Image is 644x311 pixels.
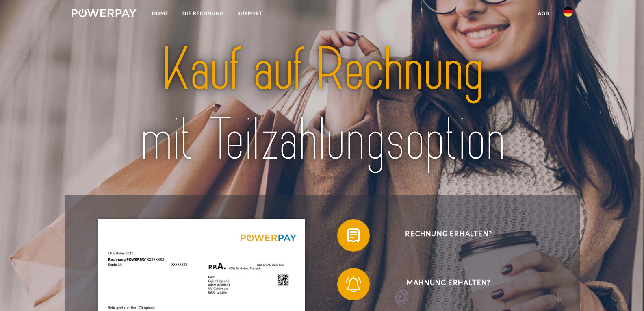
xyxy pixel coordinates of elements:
[337,219,549,252] button: Rechnung erhalten?
[349,268,548,300] span: Mahnung erhalten?
[96,31,548,178] img: title-powerpay_de.svg
[531,6,556,21] a: agb
[231,6,269,21] a: SUPPORT
[337,268,549,300] button: Mahnung erhalten?
[343,225,364,246] img: qb_bill.svg
[343,274,364,294] img: qb_bell.svg
[72,9,137,17] img: logo-powerpay-white.svg
[145,6,176,21] a: Home
[176,6,231,21] a: DIE RECHNUNG
[563,7,573,17] img: de
[349,219,548,252] span: Rechnung erhalten?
